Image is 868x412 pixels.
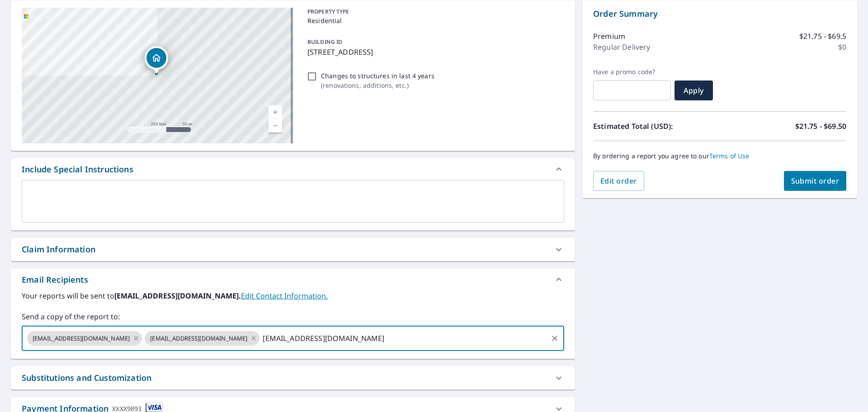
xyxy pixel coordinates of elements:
[27,334,135,343] span: [EMAIL_ADDRESS][DOMAIN_NAME]
[675,81,713,100] button: Apply
[145,46,168,74] div: Dropped pin, building 1, Residential property, 4623 Doe Path Ln Lafayette, IN 47905
[307,8,561,16] p: PROPERTY TYPE
[321,71,434,81] p: Changes to structures in last 4 years
[11,158,575,180] div: Include Special Instructions
[22,372,151,384] div: Substitutions and Customization
[22,163,133,175] div: Include Special Instructions
[838,42,846,52] p: $0
[307,38,342,46] p: BUILDING ID
[22,243,95,256] div: Claim Information
[799,31,846,42] p: $21.75 - $69.5
[548,332,561,345] button: Clear
[269,105,282,119] a: Current Level 17, Zoom In
[593,152,846,160] p: By ordering a report you agree to our
[784,171,847,191] button: Submit order
[593,8,846,20] p: Order Summary
[682,85,706,95] span: Apply
[593,121,720,132] p: Estimated Total (USD):
[22,274,88,286] div: Email Recipients
[269,119,282,133] a: Current Level 17, Zoom Out
[307,16,561,25] p: Residential
[593,171,644,191] button: Edit order
[795,121,846,132] p: $21.75 - $69.50
[22,290,564,301] label: Your reports will be sent to
[145,334,253,343] span: [EMAIL_ADDRESS][DOMAIN_NAME]
[27,331,142,346] div: [EMAIL_ADDRESS][DOMAIN_NAME]
[791,176,840,186] span: Submit order
[593,31,625,42] p: Premium
[241,291,328,301] a: EditContactInfo
[22,311,564,322] label: Send a copy of the report to:
[11,366,575,389] div: Substitutions and Customization
[307,47,561,57] p: [STREET_ADDRESS]
[709,152,750,160] a: Terms of Use
[145,331,259,346] div: [EMAIL_ADDRESS][DOMAIN_NAME]
[321,81,434,90] p: ( renovations, additions, etc. )
[593,42,650,52] p: Regular Delivery
[593,68,671,76] label: Have a promo code?
[600,176,637,186] span: Edit order
[114,291,241,301] b: [EMAIL_ADDRESS][DOMAIN_NAME].
[11,269,575,290] div: Email Recipients
[11,238,575,261] div: Claim Information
